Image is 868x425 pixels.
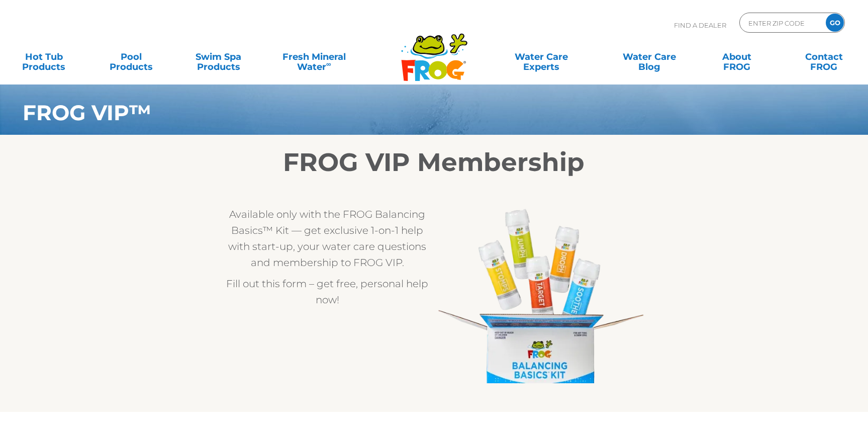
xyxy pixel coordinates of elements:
[486,47,596,67] a: Water CareExperts
[826,14,844,32] input: GO
[150,147,718,178] h2: FROG VIP Membership
[326,60,331,68] sup: ∞
[790,47,858,67] a: ContactFROG
[184,47,252,67] a: Swim SpaProducts
[616,47,684,67] a: Water CareBlog
[221,276,434,308] p: Fill out this form – get free, personal help now!
[10,47,78,67] a: Hot TubProducts
[23,101,519,125] h1: FROG VIP™
[674,13,726,38] p: Find A Dealer
[703,47,771,67] a: AboutFROG
[434,190,647,383] img: Balancing-Basics-Box-Open
[98,47,165,67] a: PoolProducts
[221,206,434,271] p: Available only with the FROG Balancing Basics™ Kit — get exclusive 1-on-1 help with start-up, you...
[272,47,357,67] a: Fresh MineralWater∞
[396,20,473,81] img: Frog Products Logo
